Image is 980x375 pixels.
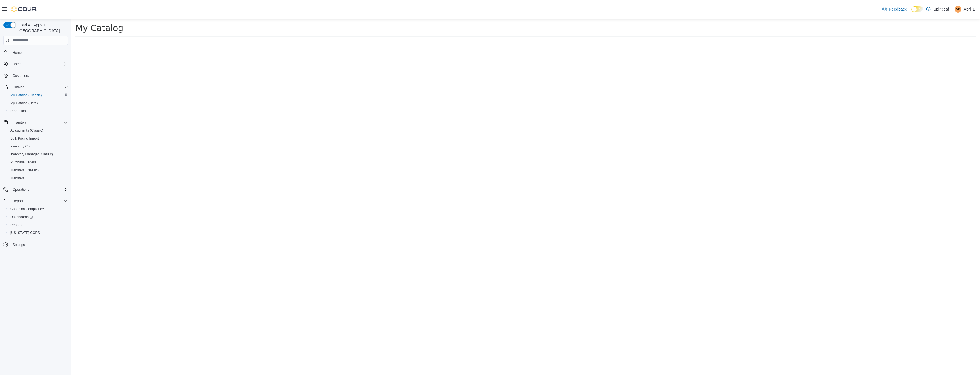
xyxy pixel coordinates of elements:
span: Operations [10,186,68,193]
span: Customers [10,72,68,79]
button: Canadian Compliance [6,205,70,213]
button: Inventory Count [6,142,70,150]
span: Users [10,61,68,67]
span: Canadian Compliance [10,207,44,211]
a: Feedback [880,3,909,15]
span: Inventory Count [8,143,68,150]
span: Bulk Pricing Import [10,136,39,141]
span: Inventory Manager (Classic) [10,152,53,157]
span: Transfers [8,175,68,182]
span: Promotions [10,109,28,113]
button: Customers [1,71,70,80]
span: Feedback [889,6,906,12]
a: Adjustments (Classic) [8,127,46,134]
span: Operations [13,187,29,192]
button: [US_STATE] CCRS [6,229,70,237]
a: Canadian Compliance [8,206,46,212]
span: Purchase Orders [10,160,36,165]
a: Bulk Pricing Import [8,135,41,142]
button: Reports [10,198,27,204]
button: Adjustments (Classic) [6,126,70,134]
a: Dashboards [6,213,70,221]
span: Reports [8,222,68,228]
span: Reports [10,223,22,227]
button: My Catalog (Beta) [6,99,70,107]
button: Inventory [1,118,70,126]
button: Transfers (Classic) [6,166,70,174]
a: Inventory Manager (Classic) [8,151,55,158]
span: Transfers (Classic) [8,167,68,174]
span: Inventory [10,119,68,126]
a: Reports [8,222,24,228]
button: Settings [1,240,70,249]
span: Settings [13,243,25,247]
p: April B [964,6,975,13]
span: AB [956,6,960,13]
span: Promotions [8,108,68,114]
a: Purchase Orders [8,159,38,166]
nav: Complex example [3,46,68,264]
span: [US_STATE] CCRS [10,231,40,235]
span: Canadian Compliance [8,206,68,212]
span: Transfers [10,176,24,181]
span: My Catalog (Beta) [10,101,38,105]
button: Bulk Pricing Import [6,134,70,142]
a: Promotions [8,108,30,114]
span: My Catalog (Classic) [10,93,42,97]
span: Adjustments (Classic) [8,127,68,134]
span: Inventory Manager (Classic) [8,151,68,158]
span: Inventory [13,120,26,125]
span: Customers [13,73,29,78]
button: Reports [6,221,70,229]
span: Catalog [13,85,24,89]
span: Dashboards [8,214,68,220]
span: My Catalog [4,4,52,14]
span: Home [13,50,22,55]
span: Catalog [10,84,68,91]
span: Home [10,49,68,56]
input: Dark Mode [911,6,923,12]
a: Dashboards [8,214,35,220]
span: Users [13,62,21,66]
span: Load All Apps in [GEOGRAPHIC_DATA] [16,22,68,34]
button: My Catalog (Classic) [6,91,70,99]
span: Bulk Pricing Import [8,135,68,142]
a: Transfers (Classic) [8,167,41,174]
span: My Catalog (Beta) [8,100,68,106]
span: Purchase Orders [8,159,68,166]
p: Spiritleaf [934,6,949,13]
span: Reports [13,199,24,203]
button: Users [1,60,70,68]
button: Operations [1,186,70,194]
button: Catalog [1,83,70,91]
button: Users [10,61,24,67]
a: [US_STATE] CCRS [8,229,42,236]
img: Cova [11,6,37,12]
a: Customers [10,72,31,79]
button: Inventory [10,119,29,126]
span: Washington CCRS [8,229,68,236]
button: Inventory Manager (Classic) [6,150,70,158]
button: Reports [1,197,70,205]
span: Settings [10,241,68,248]
button: Transfers [6,174,70,182]
span: Transfers (Classic) [10,168,39,173]
a: Home [10,49,24,56]
span: Inventory Count [10,144,34,149]
span: My Catalog (Classic) [8,92,68,99]
a: Settings [10,241,27,248]
button: Purchase Orders [6,158,70,166]
p: | [951,6,952,13]
button: Catalog [10,84,26,91]
div: April B [955,6,961,13]
button: Promotions [6,107,70,115]
button: Home [1,48,70,57]
button: Operations [10,186,32,193]
span: Dashboards [10,215,33,219]
a: My Catalog (Beta) [8,100,40,106]
a: My Catalog (Classic) [8,92,44,99]
span: Adjustments (Classic) [10,128,43,133]
a: Transfers [8,175,27,182]
span: Reports [10,198,68,204]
